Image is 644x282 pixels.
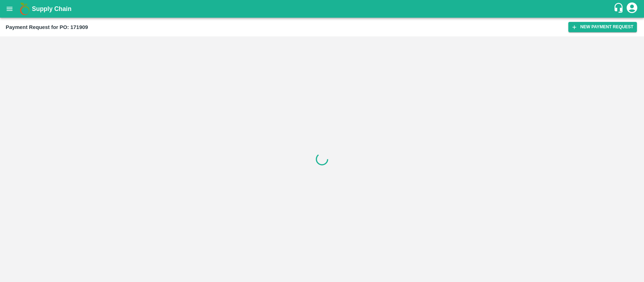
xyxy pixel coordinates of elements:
[613,2,626,15] div: customer-support
[32,4,613,14] a: Supply Chain
[1,1,18,17] button: open drawer
[32,5,71,12] b: Supply Chain
[6,24,88,30] b: Payment Request for PO: 171909
[568,22,637,32] button: New Payment Request
[18,2,32,16] img: logo
[626,1,638,16] div: account of current user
